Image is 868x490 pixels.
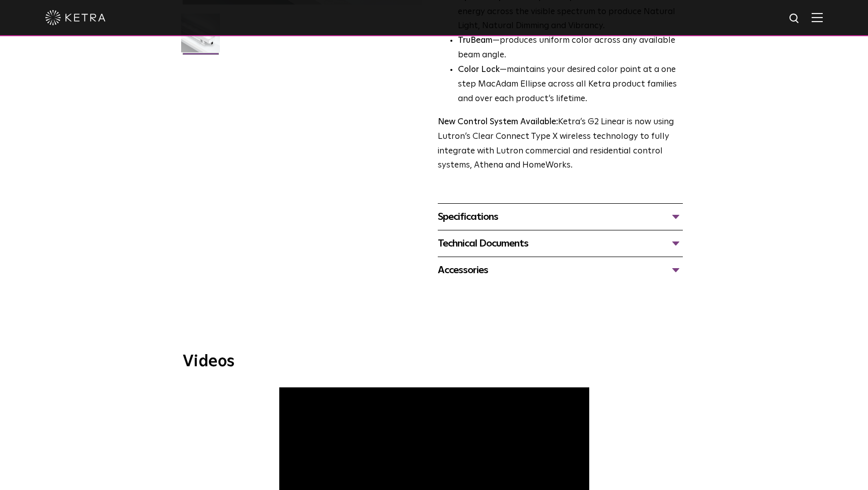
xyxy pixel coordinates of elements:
img: G2-Linear-2021-Web-Square [181,14,220,60]
strong: Color Lock [458,65,500,74]
div: Specifications [438,209,683,225]
p: Ketra’s G2 Linear is now using Lutron’s Clear Connect Type X wireless technology to fully integra... [438,115,683,174]
img: Hamburger%20Nav.svg [812,13,823,22]
strong: TruBeam [458,36,493,45]
img: search icon [788,13,801,25]
div: Technical Documents [438,235,683,252]
li: —produces uniform color across any available beam angle. [458,34,683,63]
strong: New Control System Available: [438,118,558,126]
h3: Videos [183,354,686,370]
img: ketra-logo-2019-white [45,10,106,25]
div: Accessories [438,262,683,278]
li: —maintains your desired color point at a one step MacAdam Ellipse across all Ketra product famili... [458,63,683,107]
